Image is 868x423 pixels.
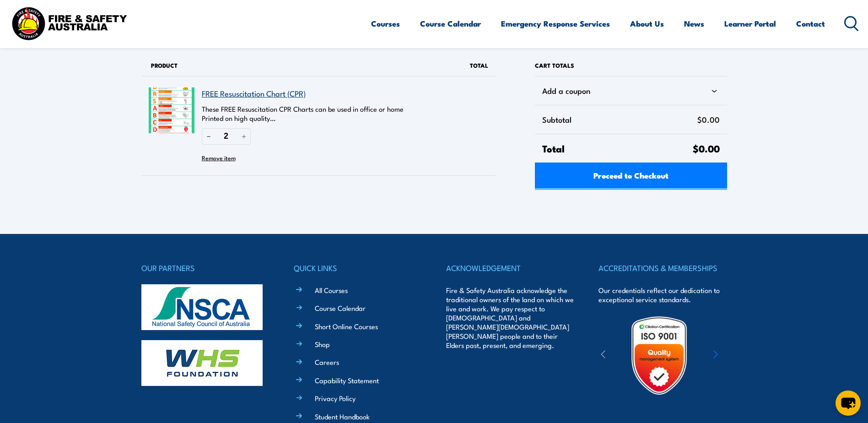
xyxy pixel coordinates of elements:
[598,261,727,274] h4: ACCREDITATIONS & MEMBERSHIPS
[446,286,574,350] p: Fire & Safety Australia acknowledge the traditional owners of the land on which we live and work....
[202,87,306,99] a: FREE Resuscitation Chart (CPR)
[684,11,704,36] a: News
[593,163,669,187] span: Proceed to Checkout
[619,315,699,396] img: Untitled design (19)
[542,141,692,155] span: Total
[202,128,216,144] button: Reduce quantity of FREE Resuscitation Chart (CPR)
[470,61,488,70] span: Total
[420,11,481,36] a: Course Calendar
[315,412,370,421] a: Student Handbook
[315,393,356,403] a: Privacy Policy
[796,11,825,36] a: Contact
[315,321,378,331] a: Short Online Courses
[697,113,720,126] span: $0.00
[542,113,697,126] span: Subtotal
[836,390,861,416] button: chat-button
[202,104,442,123] p: These FREE Resuscitation CPR Charts can be used in office or home Printed on high quality…
[693,141,720,156] span: $0.00
[237,128,251,144] button: Increase quantity of FREE Resuscitation Chart (CPR)
[294,261,422,274] h4: QUICK LINKS
[315,339,330,349] a: Shop
[724,11,776,36] a: Learner Portal
[149,87,194,133] img: FREE Resuscitation Chart - What are the 7 steps to CPR?
[141,284,263,330] img: nsca-logo-footer
[371,11,400,36] a: Courses
[315,285,348,295] a: All Courses
[700,340,779,371] img: ewpa-logo
[542,84,719,98] div: Add a coupon
[535,163,727,190] a: Proceed to Checkout
[202,151,236,164] button: Remove FREE Resuscitation Chart (CPR) from cart
[151,61,178,70] span: Product
[501,11,610,36] a: Emergency Response Services
[141,261,270,274] h4: OUR PARTNERS
[315,303,366,313] a: Course Calendar
[446,261,574,274] h4: ACKNOWLEDGEMENT
[535,55,727,76] h2: Cart totals
[598,286,727,304] p: Our credentials reflect our dedication to exceptional service standards.
[315,375,379,385] a: Capability Statement
[315,357,339,367] a: Careers
[630,11,664,36] a: About Us
[216,128,237,144] input: Quantity of FREE Resuscitation Chart (CPR) in your cart.
[141,340,263,386] img: whs-logo-footer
